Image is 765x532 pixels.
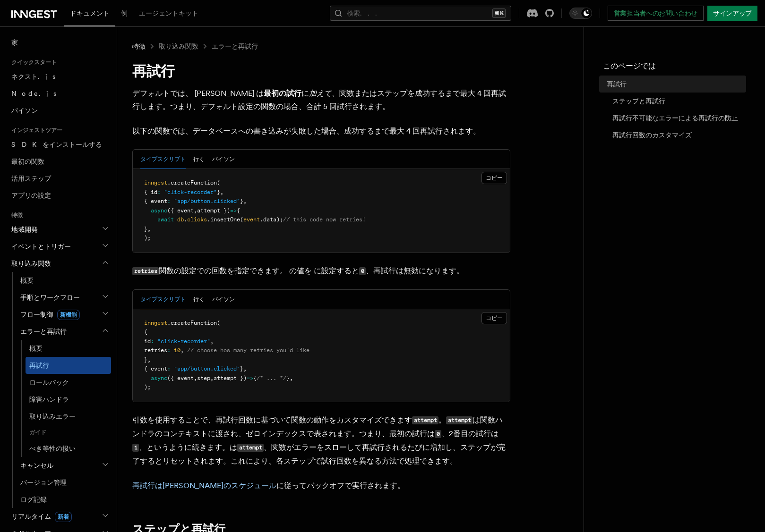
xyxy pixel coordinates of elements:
[8,102,111,119] a: パイソン
[29,396,69,403] font: 障害ハンドラ
[20,328,67,335] font: エラーと再試行
[8,272,111,508] div: 取り込み関数
[121,9,128,17] font: 例
[140,296,186,303] font: タイプスクリプト
[446,416,473,424] code: attempt
[17,491,111,508] a: ログ記録
[210,338,214,345] span: ,
[11,39,18,46] font: 家
[17,323,111,340] button: エラーと再試行
[243,216,260,223] span: event
[26,440,111,457] a: べき等性の扱い
[167,365,171,372] span: :
[133,3,204,25] a: エージェントキット
[167,375,194,381] span: ({ event
[230,207,237,214] span: =>
[330,6,511,21] button: 検索...⌘K
[197,375,210,381] span: step
[64,3,115,26] a: ドキュメント
[139,443,237,452] font: 、というように続きます。は
[60,312,77,318] font: 新機能
[17,306,111,323] button: フロー制御新機能
[17,474,111,491] a: バージョン管理
[193,296,205,303] font: 行く
[614,9,697,17] font: 営業担当者へのお問い合わせ
[217,320,220,326] span: (
[11,107,38,114] font: パイソン
[204,266,359,275] font: の回数を指定できます。 の値を に設定すると
[359,267,366,275] code: 0
[132,481,276,490] a: 再試行は[PERSON_NAME]のスケジュール
[132,443,506,465] font: 、関数がエラーをスローして再試行されるたびに増加し、ステップが完了するとリセットされます。これにより、各ステップで試行回数を異なる方法で処理できます。
[608,6,704,21] a: 営業担当者へのお問い合わせ
[144,226,147,232] span: }
[8,238,111,255] button: イベントとトリガー
[151,375,167,381] span: async
[144,189,157,195] span: { id
[397,481,405,490] font: 。
[481,312,507,324] button: コピー
[29,445,76,452] font: べき等性の扱い
[612,114,738,122] font: 再試行不可能なエラーによる再試行の防止
[20,311,53,318] font: フロー制御
[151,207,167,214] span: async
[144,365,167,372] span: { event
[713,9,752,17] font: サインアップ
[26,391,111,408] a: 障害ハンドラ
[151,338,154,345] span: :
[8,170,111,187] a: 活用ステップ
[17,289,111,306] button: 手順とワークフロー
[174,347,181,354] span: 10
[290,375,293,381] span: ,
[184,216,187,223] span: .
[237,444,264,452] code: attempt
[29,379,69,386] font: ロールバック
[276,481,397,490] font: に従ってバックオフで実行されます
[144,179,167,186] span: inngest
[243,198,247,204] span: ,
[17,272,111,289] a: 概要
[286,375,290,381] span: }
[20,277,34,284] font: 概要
[157,216,174,223] span: await
[11,243,71,250] font: イベントとトリガー
[8,34,111,51] a: 家
[240,198,243,204] span: }
[609,127,746,144] a: 再試行回数のカスタマイズ
[283,216,366,223] span: // this code now retries!
[144,235,151,241] span: );
[260,216,283,223] span: .data);
[20,462,53,469] font: キャンセル
[20,294,80,301] font: 手順とワークフロー
[309,89,332,98] font: 加えて
[435,430,441,438] code: 0
[11,73,55,80] font: ネクスト.js
[11,260,51,267] font: 取り込み関数
[139,9,198,17] font: エージェントキット
[147,226,151,232] span: ,
[159,266,204,275] font: 関数の設定で
[569,8,592,19] button: ダークモードを切り替える
[247,375,253,381] span: =>
[58,514,69,520] font: 新着
[29,345,43,352] font: 概要
[20,479,67,486] font: バージョン管理
[144,329,147,335] span: {
[603,76,746,93] a: 再試行
[8,508,111,525] button: リアルタイム新着
[187,347,309,354] span: // choose how many retries you'd like
[301,89,309,98] font: に
[115,3,133,25] a: 例
[8,187,111,204] a: アプリの設定
[253,375,257,381] span: {
[144,384,151,390] span: );
[212,42,258,51] a: エラーと再試行
[132,127,481,135] font: 以下の関数では、データベースへの書き込みが失敗した場合、成功するまで最大 4 回再試行されます。
[167,179,217,186] span: .createFunction
[157,338,210,345] span: "click-recorder"
[29,362,49,369] font: 再試行
[366,266,464,275] font: 、再試行は無効になります。
[11,513,51,520] font: リアルタイム
[144,356,147,363] span: }
[17,457,111,474] button: キャンセル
